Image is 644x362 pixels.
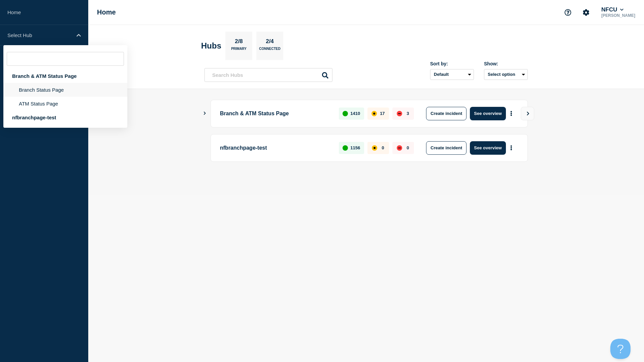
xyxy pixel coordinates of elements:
p: 0 [407,145,409,150]
h1: Home [97,8,116,16]
div: affected [372,111,377,116]
button: NFCU [600,6,625,13]
div: affected [372,145,377,151]
button: Select option [484,69,528,80]
p: 1410 [350,111,360,116]
p: 3 [407,111,409,116]
p: Primary [231,47,247,54]
button: More actions [507,107,516,120]
p: 2/8 [232,38,246,47]
div: Sort by: [430,61,474,66]
div: Branch & ATM Status Page [3,69,127,83]
p: 1156 [350,145,360,150]
button: More actions [507,142,516,154]
p: 2/4 [263,38,277,47]
button: Create incident [426,141,466,155]
select: Sort by [430,69,474,80]
p: 0 [382,145,384,150]
li: ATM Status Page [3,97,127,111]
div: Show: [484,61,528,66]
p: Branch & ATM Status Page [220,107,331,120]
button: Account settings [579,5,593,20]
div: up [343,145,348,151]
p: Select Hub [7,32,72,38]
p: Connected [259,47,280,54]
p: nfbranchpage-test [220,141,331,155]
div: nfbranchpage-test [3,111,127,124]
p: [PERSON_NAME] [600,13,637,18]
button: See overview [470,107,506,120]
div: down [397,145,402,151]
button: Support [561,5,575,20]
div: down [397,111,402,116]
div: up [343,111,348,116]
iframe: Help Scout Beacon - Open [610,339,631,359]
button: Create incident [426,107,466,120]
button: View [521,107,534,120]
h2: Hubs [201,41,221,51]
button: Show Connected Hubs [203,111,206,116]
p: 17 [380,111,385,116]
button: See overview [470,141,506,155]
input: Search Hubs [204,68,332,82]
li: Branch Status Page [3,83,127,97]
